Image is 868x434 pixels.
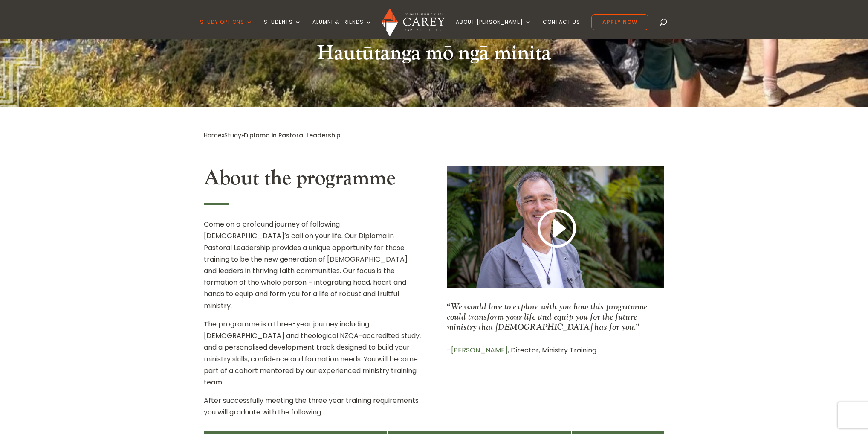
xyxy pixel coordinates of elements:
a: Study Options [200,19,253,39]
span: Diploma in Pastoral Leadership [244,131,341,140]
a: Home [204,131,222,140]
a: Alumni & Friends [312,19,372,39]
p: “We would love to explore with you how this programme could transform your life and equip you for... [447,301,664,332]
a: [PERSON_NAME] [451,345,508,355]
a: Study [224,131,241,140]
span: » » [204,131,341,140]
p: – , Director, Ministry Training [447,344,664,356]
a: Contact Us [543,19,580,39]
h2: About the programme [204,166,421,195]
a: Apply Now [591,14,648,30]
a: About [PERSON_NAME] [456,19,532,39]
p: The programme is a three-year journey including [DEMOGRAPHIC_DATA] and theological NZQA-accredite... [204,318,421,395]
p: Come on a profound journey of following [DEMOGRAPHIC_DATA]’s call on your life. Our Diploma in Pa... [204,218,421,318]
h2: Hautūtanga mō ngā minita [204,41,664,70]
p: After successfully meeting the three year training requirements you will graduate with the follow... [204,395,421,418]
img: Carey Baptist College [382,8,444,37]
a: Students [264,19,301,39]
